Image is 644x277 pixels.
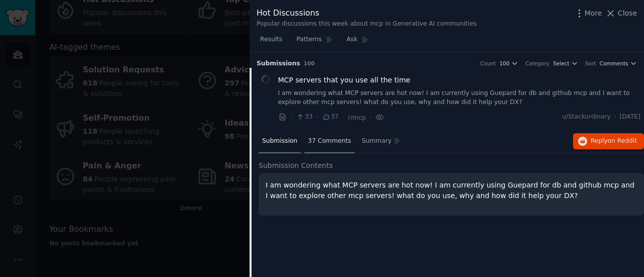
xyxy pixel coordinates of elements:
[316,112,318,123] span: ·
[308,137,351,146] span: 37 Comments
[293,32,336,52] a: Patterns
[600,60,637,67] button: Comments
[259,160,333,171] span: Submission Contents
[322,113,339,122] span: 37
[618,8,637,19] span: Close
[278,89,641,107] a: I am wondering what MCP servers are hot now! I am currently using Guepard for db and github mcp a...
[573,133,644,149] button: Replyon Reddit
[257,59,300,68] span: Submission s
[278,75,411,85] a: MCP servers that you use all the time
[480,60,496,67] div: Count
[290,112,292,123] span: ·
[500,60,510,67] span: 100
[257,32,286,52] a: Results
[266,180,637,201] p: I am wondering what MCP servers are hot now! I am currently using Guepard for db and github mcp a...
[553,60,578,67] button: Select
[600,60,628,67] span: Comments
[605,8,637,19] button: Close
[296,35,321,44] span: Patterns
[585,60,596,67] div: Sort
[585,8,602,19] span: More
[262,137,297,146] span: Submission
[342,112,344,123] span: ·
[257,20,476,29] div: Popular discussions this week about mcp in Generative AI communities
[574,8,602,19] button: More
[343,32,372,52] a: Ask
[260,35,282,44] span: Results
[620,113,640,122] span: [DATE]
[257,7,476,20] div: Hot Discussions
[347,35,358,44] span: Ask
[296,113,312,122] span: 33
[562,113,610,122] span: u/Stackordinary
[369,112,371,123] span: ·
[362,137,391,146] span: Summary
[591,137,637,146] span: Reply
[304,60,315,66] span: 100
[348,114,366,121] span: r/mcp
[614,113,616,122] span: ·
[525,60,549,67] div: Category
[608,137,637,144] span: on Reddit
[500,60,519,67] button: 100
[553,60,569,67] span: Select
